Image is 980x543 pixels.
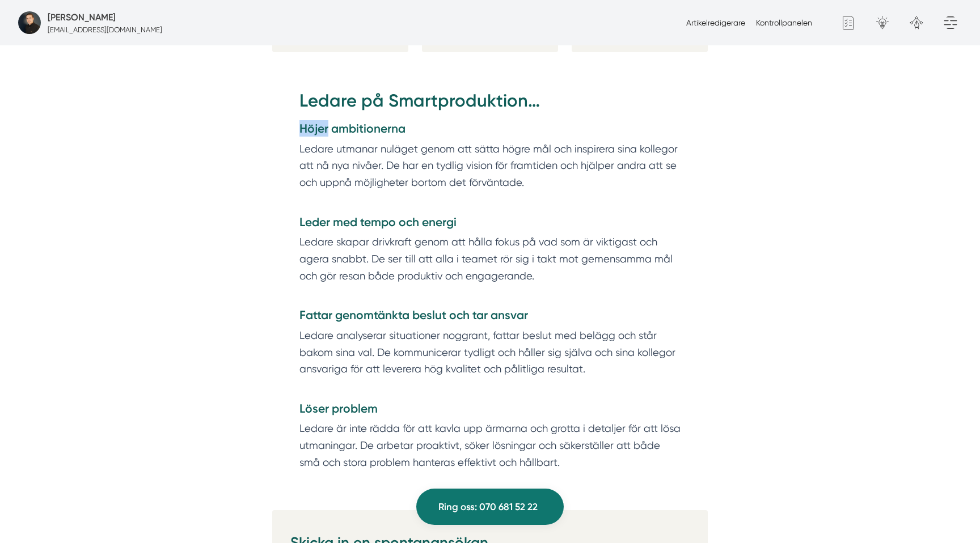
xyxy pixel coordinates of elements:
[48,24,162,35] p: [EMAIL_ADDRESS][DOMAIN_NAME]
[438,499,538,515] span: Ring oss: 070 681 52 22
[48,10,116,24] h5: Super Administratör
[416,489,564,525] a: Ring oss: 070 681 52 22
[299,401,378,415] strong: Löser problem
[686,18,745,27] a: Artikelredigerare
[299,88,681,120] h2: Ledare på Smartproduktion…
[299,234,681,301] p: Ledare skapar drivkraft genom att hålla fokus på vad som är viktigast och agera snabbt. De ser ti...
[299,308,528,322] strong: Fattar genomtänkta beslut och tar ansvar
[299,420,681,487] p: Ledare är inte rädda för att kavla upp ärmarna och grotta i detaljer för att lösa utmaningar. De ...
[299,141,681,208] p: Ledare utmanar nuläget genom att sätta högre mål och inspirera sina kollegor att nå nya nivåer. D...
[299,121,405,135] strong: Höjer ambitionerna
[18,11,41,34] img: foretagsbild-pa-smartproduktion-ett-foretag-i-dalarnas-lan-2023.jpg
[299,215,457,229] strong: Leder med tempo och energi
[756,18,812,27] a: Kontrollpanelen
[299,327,681,394] p: Ledare analyserar situationer noggrant, fattar beslut med belägg och står bakom sina val. De komm...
